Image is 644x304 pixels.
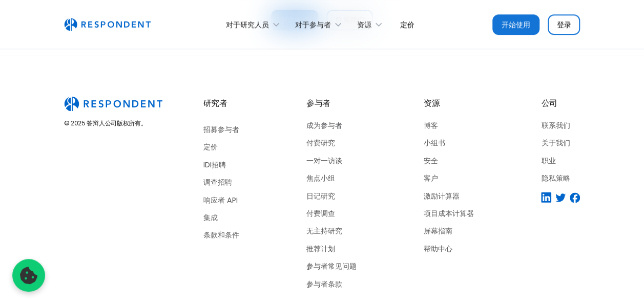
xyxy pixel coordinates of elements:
[64,18,151,31] a: 家
[424,207,474,220] a: 项目成本计算器
[306,277,357,291] a: 参与者条款
[541,96,557,111] div: 公司
[203,140,239,154] a: 定价
[541,154,570,167] a: 职业
[203,211,239,224] a: 集成
[306,259,357,273] a: 参与者常见问题
[306,207,357,220] a: 付费调查
[203,176,239,189] a: 调查招聘
[424,171,474,185] a: 客户
[541,119,570,132] a: 联系我们
[203,96,239,111] div: 研究者
[541,136,570,149] a: 关于我们
[306,136,357,149] a: 付费研究
[357,19,371,30] div: 资源
[64,119,147,127] font: © 2025 答辩人公司版权所有。
[203,193,239,207] a: 响应者 API
[424,189,474,203] a: 激励计算器
[424,154,474,167] a: 安全
[226,19,269,30] div: 对于研究人员
[306,96,330,111] div: 参与者
[306,242,357,255] a: 推荐计划
[424,96,440,111] div: 资源
[424,242,474,255] a: 帮助中心
[306,224,357,237] a: 无主持研究
[351,12,392,36] div: 资源
[424,136,474,149] a: 小组书
[203,158,239,171] a: IDI招聘
[306,154,357,167] a: 一对一访谈
[203,228,239,242] a: 条款和条件
[306,171,357,185] a: 焦点小组
[548,14,580,35] a: 登录
[424,119,474,132] a: 博客
[424,224,474,237] a: 屏幕指南
[295,19,331,30] div: 对于参与者
[306,189,357,203] a: 日记研究
[306,119,357,132] a: 成为参与者
[492,14,539,35] a: 开始使用
[289,12,351,36] div: 对于参与者
[220,12,289,36] div: 对于研究人员
[203,123,239,136] a: 招募参与者
[541,171,570,185] a: 隐私策略
[64,18,151,31] img: 无标题的 UI 徽标文本
[392,12,423,36] a: 定价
